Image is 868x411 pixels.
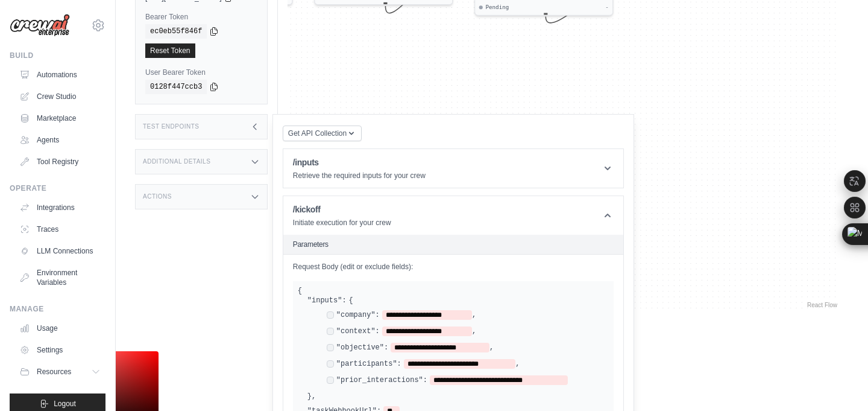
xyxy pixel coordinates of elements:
[312,392,316,401] span: ,
[293,240,614,249] h2: Parameters
[293,203,391,215] h1: /kickoff
[14,263,105,292] a: Environment Variables
[143,158,210,165] h3: Additional Details
[10,183,105,193] div: Operate
[145,43,195,58] a: Reset Token
[307,296,347,305] label: "inputs":
[143,123,200,130] h3: Test Endpoints
[349,296,353,305] span: {
[143,193,172,200] h3: Actions
[14,319,105,338] a: Usage
[293,262,614,272] label: Request Body (edit or exclude fields):
[145,12,257,22] label: Bearer Token
[14,87,105,106] a: Crew Studio
[54,399,76,409] span: Logout
[336,310,380,320] label: "company":
[288,129,347,138] span: Get API Collection
[145,80,207,94] code: 0128f447ccb3
[14,109,105,128] a: Marketplace
[14,362,105,381] button: Resources
[37,367,71,377] span: Resources
[807,302,837,308] a: React Flow attribution
[489,343,494,352] span: ,
[293,218,391,228] p: Initiate execution for your crew
[14,198,105,217] a: Integrations
[145,68,257,77] label: User Bearer Token
[472,327,476,336] span: ,
[336,375,427,385] label: "prior_interactions":
[336,343,388,352] label: "objective":
[14,220,105,239] a: Traces
[808,353,868,411] div: Виджет чата
[336,359,401,369] label: "participants":
[472,310,476,320] span: ,
[14,340,105,360] a: Settings
[307,392,312,401] span: }
[14,65,105,84] a: Automations
[14,152,105,171] a: Tool Registry
[808,353,868,411] iframe: Chat Widget
[293,171,426,180] p: Retrieve the required inputs for your crew
[145,24,207,39] code: ec0eb55f846f
[283,126,362,141] button: Get API Collection
[14,241,105,261] a: LLM Connections
[10,51,105,60] div: Build
[485,4,509,11] span: Pending
[10,304,105,314] div: Manage
[336,327,380,336] label: "context":
[293,156,426,168] h1: /inputs
[298,287,302,295] span: {
[515,359,520,369] span: ,
[14,130,105,150] a: Agents
[605,4,609,11] div: -
[10,14,70,37] img: Logo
